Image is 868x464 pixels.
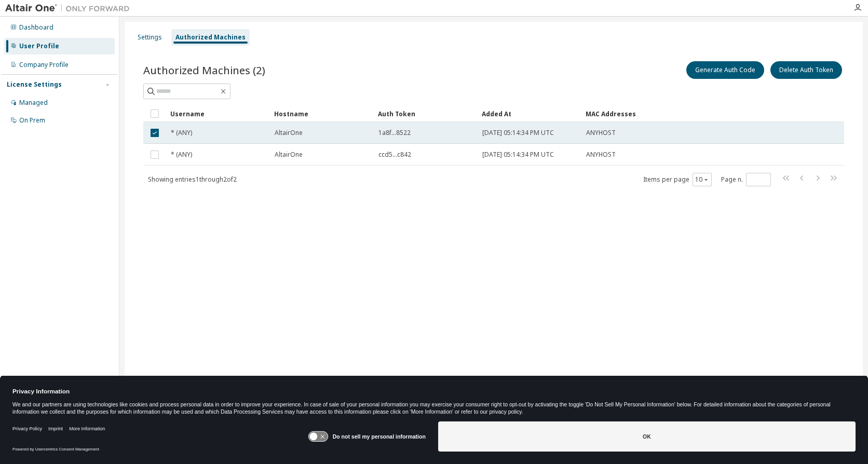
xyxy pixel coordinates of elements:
[482,105,577,122] div: Added At
[138,33,162,42] div: Settings
[170,105,266,122] div: Username
[19,116,45,125] div: On Prem
[586,129,616,137] span: ANYHOST
[5,3,135,13] img: Altair One
[686,61,764,79] button: Generate Auth Code
[19,23,53,32] div: Dashboard
[148,175,237,184] span: Showing entries 1 through 2 of 2
[274,105,370,122] div: Hostname
[695,175,709,184] button: 10
[171,129,192,137] span: * (ANY)
[721,173,771,186] span: Page n.
[643,173,712,186] span: Items per page
[586,105,735,122] div: MAC Addresses
[586,151,616,159] span: ANYHOST
[482,129,554,137] span: [DATE] 05:14:34 PM UTC
[275,151,303,159] span: AltairOne
[378,129,411,137] span: 1a8f...8522
[19,61,69,69] div: Company Profile
[143,63,265,77] span: Authorized Machines (2)
[770,61,842,79] button: Delete Auth Token
[482,151,554,159] span: [DATE] 05:14:34 PM UTC
[275,129,303,137] span: AltairOne
[378,105,473,122] div: Auth Token
[7,80,62,89] div: License Settings
[19,99,48,107] div: Managed
[378,151,411,159] span: ccd5...c842
[171,151,192,159] span: * (ANY)
[175,33,246,42] div: Authorized Machines
[19,42,59,50] div: User Profile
